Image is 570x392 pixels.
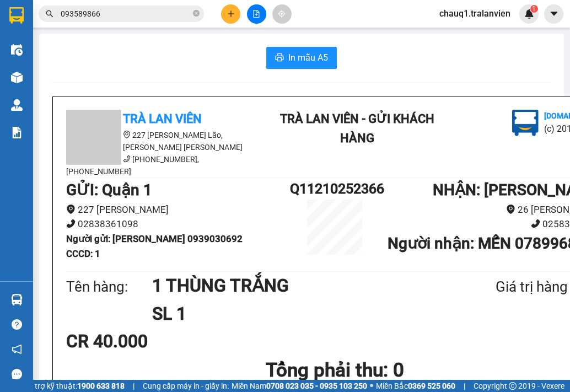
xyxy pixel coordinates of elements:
[266,47,337,69] button: printerIn mẫu A5
[288,51,328,65] span: In mẫu A5
[544,4,563,24] button: caret-down
[290,178,379,200] h1: Q11210252366
[66,327,243,355] div: CR 40.000
[66,205,76,214] span: environment
[509,382,517,390] span: copyright
[193,10,200,17] span: close-circle
[66,248,100,259] b: CCCD : 1
[66,276,152,298] div: Tên hàng:
[431,7,519,20] span: chauq1.tralanvien
[12,319,22,330] span: question-circle
[266,382,367,390] strong: 0708 023 035 - 0935 103 250
[123,131,131,138] span: environment
[272,4,292,24] button: aim
[11,127,23,138] img: solution-icon
[61,8,191,20] input: Tìm tên, số ĐT hoặc mã đơn
[66,202,290,217] li: 227 [PERSON_NAME]
[531,219,540,228] span: phone
[280,112,434,145] b: Trà Lan Viên - Gửi khách hàng
[143,380,229,392] span: Cung cấp máy in - giấy in:
[11,99,23,111] img: warehouse-icon
[66,233,243,244] b: Người gửi : [PERSON_NAME] 0939030692
[152,272,442,299] h1: 1 THÙNG TRẮNG
[408,382,455,390] strong: 0369 525 060
[66,153,265,178] li: [PHONE_NUMBER], [PHONE_NUMBER]
[133,380,135,392] span: |
[278,10,286,18] span: aim
[376,380,455,392] span: Miền Bắc
[232,380,367,392] span: Miền Nam
[193,9,200,19] span: close-circle
[9,7,24,24] img: logo-vxr
[464,380,465,392] span: |
[549,9,559,19] span: caret-down
[11,294,23,305] img: warehouse-icon
[506,205,515,214] span: environment
[12,369,22,379] span: message
[66,219,76,228] span: phone
[123,155,131,163] span: phone
[247,4,266,24] button: file-add
[530,5,538,13] sup: 1
[152,300,442,327] h1: SL 1
[46,10,53,18] span: search
[512,110,539,136] img: logo.jpg
[23,380,125,392] span: Hỗ trợ kỹ thuật:
[370,384,373,388] span: ⚪️
[221,4,240,24] button: plus
[66,217,290,232] li: 02838361098
[123,112,202,126] b: Trà Lan Viên
[252,10,260,18] span: file-add
[524,9,534,19] img: icon-new-feature
[77,382,125,390] strong: 1900 633 818
[227,10,235,18] span: plus
[66,181,152,199] b: GỬI : Quận 1
[11,44,23,56] img: warehouse-icon
[11,72,23,83] img: warehouse-icon
[12,344,22,355] span: notification
[66,129,265,153] li: 227 [PERSON_NAME] Lão, [PERSON_NAME] [PERSON_NAME]
[532,5,536,13] span: 1
[275,53,284,63] span: printer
